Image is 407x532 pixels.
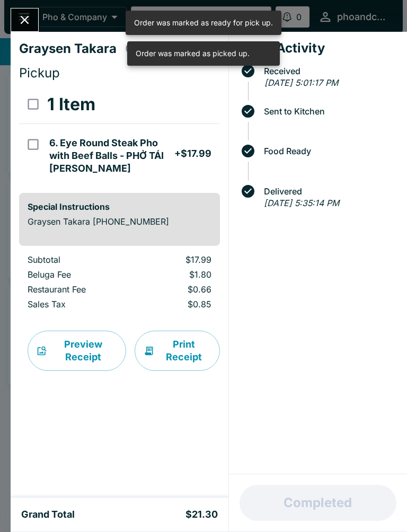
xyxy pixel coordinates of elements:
h4: Order # 108774 [125,41,215,57]
h4: Graysen Takara [19,41,125,57]
p: Subtotal [28,254,127,265]
span: Sent to Kitchen [259,107,399,116]
span: Food Ready [259,146,399,156]
button: Preview Receipt [28,331,126,371]
div: Order was marked as ready for pick up. [134,14,273,32]
table: orders table [19,254,220,314]
p: $17.99 [144,254,211,265]
div: Order was marked as picked up. [136,45,250,63]
p: $0.85 [144,299,211,309]
p: Sales Tax [28,299,127,309]
button: Print Receipt [135,331,220,371]
h5: Grand Total [21,508,75,521]
span: Pickup [19,65,60,81]
p: $1.80 [144,269,211,280]
h5: + $17.99 [174,147,211,160]
table: orders table [19,85,220,184]
em: [DATE] 5:01:17 PM [264,77,338,88]
p: $0.66 [144,284,211,295]
p: Beluga Fee [28,269,127,280]
h3: 1 Item [47,94,95,115]
h6: Special Instructions [28,201,211,212]
h5: 6. Eye Round Steak Pho with Beef Balls - PHỞ TÁI [PERSON_NAME] [49,137,174,175]
h5: $21.30 [185,508,218,521]
p: Restaurant Fee [28,284,127,295]
p: Graysen Takara [PHONE_NUMBER] [28,216,211,227]
em: [DATE] 5:35:14 PM [264,198,339,208]
button: Close [11,8,38,31]
h4: Order Activity [237,40,399,56]
span: Received [259,66,399,76]
span: Delivered [259,187,399,196]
